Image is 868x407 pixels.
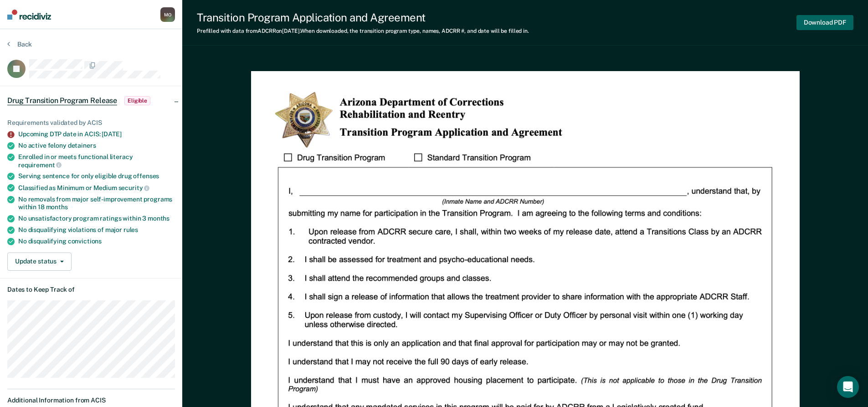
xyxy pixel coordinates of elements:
[68,237,102,245] span: convictions
[7,10,51,20] img: Recidiviz
[18,196,175,211] div: No removals from major self-improvement programs within 18
[197,28,529,34] div: Prefilled with data from ADCRR on [DATE] . When downloaded, the transition program type, names, A...
[68,142,96,149] span: detainers
[46,203,68,211] span: months
[796,15,853,30] button: Download PDF
[18,161,62,169] span: requirement
[18,130,175,138] div: Upcoming DTP date in ACIS: [DATE]
[133,172,159,180] span: offenses
[18,237,175,245] div: No disqualifying
[124,96,150,105] span: Eligible
[118,184,150,191] span: security
[18,153,175,169] div: Enrolled in or meets functional literacy
[18,215,175,222] div: No unsatisfactory program ratings within 3
[160,7,175,22] button: MO
[18,172,175,180] div: Serving sentence for only eligible drug
[197,11,529,24] div: Transition Program Application and Agreement
[7,119,175,127] div: Requirements validated by ACIS
[18,142,175,149] div: No active felony
[160,7,175,22] div: M O
[7,40,32,48] button: Back
[148,215,169,222] span: months
[7,252,72,271] button: Update status
[123,226,138,233] span: rules
[18,226,175,234] div: No disqualifying violations of major
[7,96,117,105] span: Drug Transition Program Release
[7,286,175,294] dt: Dates to Keep Track of
[837,376,859,398] div: Open Intercom Messenger
[18,184,175,192] div: Classified as Minimum or Medium
[7,397,175,404] dt: Additional Information from ACIS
